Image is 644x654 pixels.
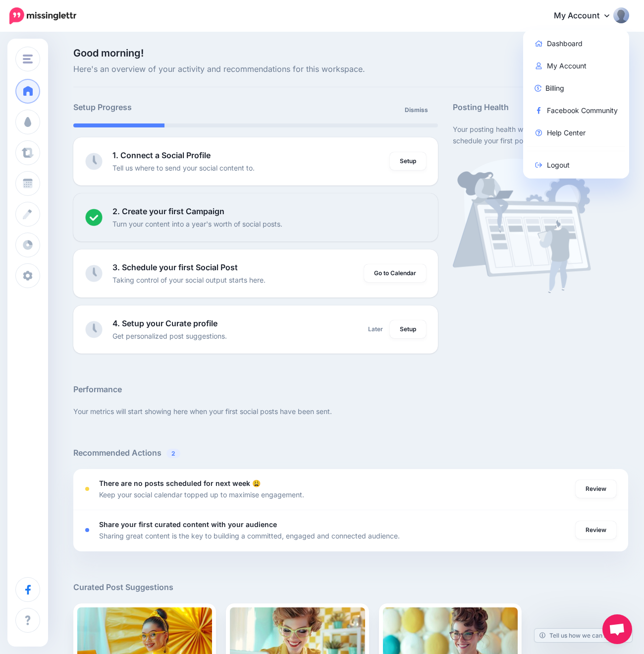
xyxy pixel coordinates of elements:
[73,447,628,459] h5: Recommended Actions
[390,152,426,170] a: Setup
[85,487,89,491] div: <div class='status-dot small red margin-right'></div>Error
[99,489,304,500] p: Keep your social calendar topped up to maximise engagement.
[527,78,626,98] a: Billing
[23,55,33,63] img: menu.png
[364,264,426,282] a: Go to Calendar
[85,321,103,338] img: clock-grey.png
[576,480,616,498] a: Review
[453,101,628,114] h5: Posting Health
[453,159,591,293] img: calendar-waiting.png
[523,30,630,178] div: My Account
[99,530,400,541] p: Sharing great content is the key to building a committed, engaged and connected audience.
[112,206,224,216] b: 2. Create your first Campaign
[527,101,626,120] a: Facebook Community
[112,274,266,286] p: Taking control of your social output starts here.
[390,320,426,338] a: Setup
[73,581,628,594] h5: Curated Post Suggestions
[112,330,227,342] p: Get personalized post suggestions.
[576,521,616,539] a: Review
[399,101,434,119] a: Dismiss
[73,383,628,396] h5: Performance
[99,520,277,529] b: Share your first curated content with your audience
[73,63,438,76] span: Here's an overview of your activity and recommendations for this workspace.
[85,153,103,170] img: clock-grey.png
[166,449,180,458] span: 2
[112,162,255,174] p: Tell us where to send your social content to.
[362,320,389,338] a: Later
[99,479,261,487] b: There are no posts scheduled for next week 😩
[527,155,626,175] a: Logout
[602,614,632,644] a: Open chat
[453,123,628,146] p: Your posting health will start showing here once you schedule your first posts.
[527,34,626,53] a: Dashboard
[527,123,626,142] a: Help Center
[73,47,144,59] span: Good morning!
[112,218,282,230] p: Turn your content into a year's worth of social posts.
[9,7,76,24] img: Missinglettr
[85,528,89,532] div: <div class='status-dot small red margin-right'></div>Error
[535,629,632,642] a: Tell us how we can improve
[85,209,103,226] img: checked-circle.png
[85,265,103,282] img: clock-grey.png
[112,150,211,160] b: 1. Connect a Social Profile
[112,262,238,272] b: 3. Schedule your first Social Post
[112,318,217,328] b: 4. Setup your Curate profile
[544,4,629,28] a: My Account
[73,406,628,417] p: Your metrics will start showing here when your first social posts have been sent.
[73,101,256,114] h5: Setup Progress
[535,85,541,92] img: revenue-blue.png
[527,56,626,75] a: My Account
